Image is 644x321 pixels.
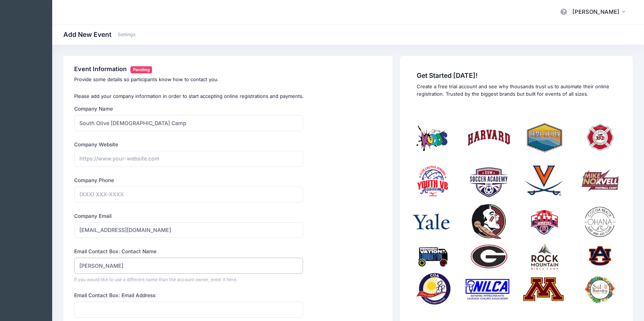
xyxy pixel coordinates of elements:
label: Company Email [74,212,111,220]
p: Provide some details so participants know how to contact you. [74,76,382,83]
label: Email Contact Box: Email Address [74,292,155,299]
label: Company Name [74,105,113,112]
img: social-proof.png [411,108,622,320]
h4: Event Information [74,66,382,73]
span: Get Started [DATE]! [417,71,616,79]
label: Company Website [74,141,118,148]
p: Please add your company information in order to start accepting online registrations and payments. [74,93,382,100]
span: Pending [130,66,152,73]
p: Create a free trial account and see why thousands trust us to automate their online registration.... [417,83,616,98]
label: Company Phone [74,177,114,184]
label: Email Contact Box: Contact Name [74,248,157,255]
div: If you would like to use a different name than the account owner, enter it here. [74,276,303,283]
span: [PERSON_NAME] [572,8,619,16]
input: (XXX) XXX-XXXX [74,187,303,203]
a: Settings [118,32,136,38]
h1: Add New Event [63,31,136,38]
button: [PERSON_NAME] [568,4,633,21]
input: https://www.your-website.com [74,151,303,167]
